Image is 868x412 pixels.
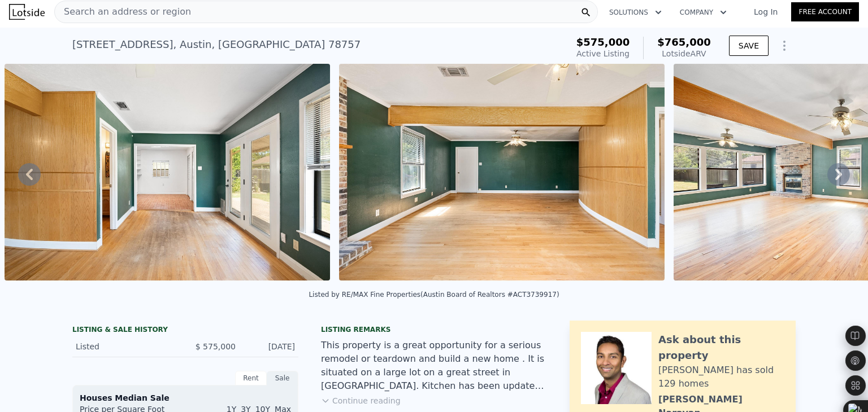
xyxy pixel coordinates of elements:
img: Sale: 169746655 Parcel: 101588813 [5,64,330,280]
img: Lotside [9,4,45,20]
a: Free Account [791,2,859,21]
div: Houses Median Sale [80,392,291,404]
div: Lotside ARV [657,48,711,59]
a: Log In [740,6,791,17]
div: This property is a great opportunity for a serious remodel or teardown and build a new home . It ... [321,339,547,393]
img: Sale: 169746655 Parcel: 101588813 [339,64,665,280]
button: Continue reading [321,395,401,406]
div: Listed [76,341,176,352]
button: Show Options [773,34,796,57]
span: $ 575,000 [196,342,236,351]
button: Company [671,2,736,23]
button: SAVE [729,36,769,56]
div: Ask about this property [658,332,784,363]
div: [DATE] [245,341,295,352]
span: Search an address or region [55,5,191,19]
div: [PERSON_NAME] has sold 129 homes [658,363,784,391]
div: [STREET_ADDRESS] , Austin , [GEOGRAPHIC_DATA] 78757 [72,37,361,52]
span: $765,000 [657,36,711,48]
button: Solutions [600,2,671,23]
div: Listing remarks [321,325,547,334]
span: Active Listing [576,49,630,58]
div: Sale [267,371,298,385]
div: LISTING & SALE HISTORY [72,325,298,336]
span: $575,000 [576,36,630,48]
div: Rent [235,371,267,385]
div: Listed by RE/MAX Fine Properties (Austin Board of Realtors #ACT3739917) [309,291,559,299]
